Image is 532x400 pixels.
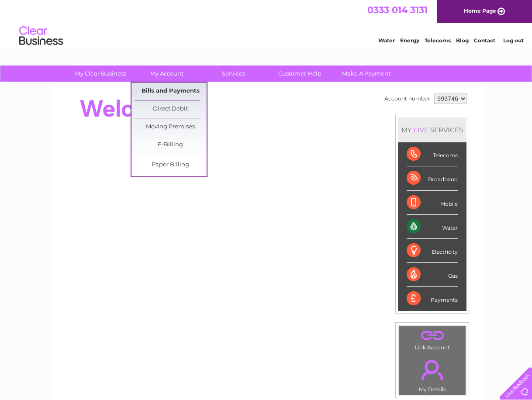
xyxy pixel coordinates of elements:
[264,66,336,82] a: Customer Help
[474,37,495,44] a: Contact
[135,83,207,100] a: Bills and Payments
[382,91,432,106] td: Account number
[367,4,428,15] a: 0333 014 3131
[135,136,207,154] a: E-Billing
[407,239,458,263] div: Electricity
[135,156,207,174] a: Paper Billing
[407,287,458,310] div: Payments
[197,66,269,82] a: Services
[407,215,458,239] div: Water
[378,37,395,44] a: Water
[400,37,419,44] a: Energy
[131,66,203,82] a: My Account
[398,352,466,395] td: My Details
[401,355,463,385] a: .
[401,328,463,343] a: .
[330,66,402,82] a: Make A Payment
[60,5,473,42] div: Clear Business is a trading name of Verastar Limited (registered in [GEOGRAPHIC_DATA] No. 3667643...
[398,325,466,353] td: Link Account
[135,100,207,118] a: Direct Debit
[19,23,63,49] img: logo.png
[407,263,458,287] div: Gas
[398,117,466,142] div: MY SERVICES
[407,166,458,190] div: Broadband
[425,37,451,44] a: Telecoms
[407,142,458,166] div: Telecoms
[65,66,137,82] a: My Clear Business
[135,118,207,136] a: Moving Premises
[412,126,430,134] div: LIVE
[456,37,469,44] a: Blog
[503,37,524,44] a: Log out
[407,191,458,215] div: Mobile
